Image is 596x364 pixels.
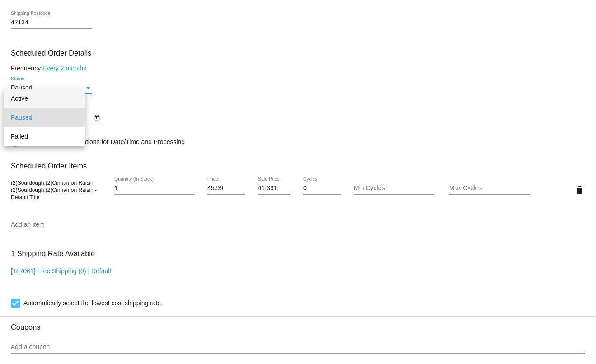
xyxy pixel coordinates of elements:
h3: Scheduled Order Details [11,49,585,57]
span: Paused [11,84,32,91]
h3: Coupons [11,316,585,331]
button: Open calendar [92,112,102,122]
a: [187061] Free Shipping (0) | Default [11,267,111,275]
input: Shipping Postcode [11,19,92,26]
input: Max Cycles [449,185,530,192]
input: Add a coupon [11,344,585,351]
mat-select: Status [11,84,92,92]
input: Price [207,185,245,192]
h3: Scheduled Order Items [11,155,585,170]
input: Add an item [11,221,585,229]
div: Frequency: [11,65,585,72]
input: Next Occurrence Date [11,114,92,121]
mat-icon: delete [574,185,585,196]
span: Show Advanced Options for Date/Time and Processing [31,137,185,146]
span: Automatically select the lowest cost shipping rate [23,298,161,308]
h3: 1 Shipping Rate Available [11,244,95,263]
input: Sale Price [258,185,291,192]
a: Every 2 months [42,65,86,72]
input: Quantity (In Stock) [114,185,195,192]
input: Min Cycles [354,185,434,192]
input: Cycles [303,185,341,192]
span: (2)Sourdough,(2)Cinnamon Raisin - (2)Sourdough,(2)Cinnamon Raisin - Default Title [11,180,97,201]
